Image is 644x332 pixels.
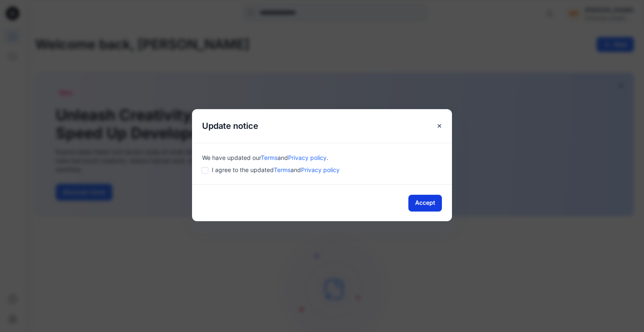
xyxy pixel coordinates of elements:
[432,118,447,133] button: Close
[288,154,327,161] a: Privacy policy
[192,109,268,143] h5: Update notice
[278,154,288,161] span: and
[212,165,340,174] span: I agree to the updated
[274,166,291,173] a: Terms
[301,166,340,173] a: Privacy policy
[408,195,442,212] button: Accept
[261,154,278,161] a: Terms
[291,166,301,173] span: and
[202,153,442,162] div: We have updated our .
